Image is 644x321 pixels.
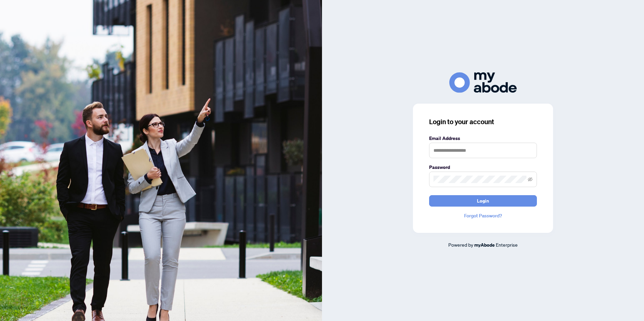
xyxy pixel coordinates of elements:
h3: Login to your account [429,117,537,127]
span: eye-invisible [528,177,533,182]
img: ma-logo [449,72,517,93]
span: Enterprise [496,242,518,248]
span: Login [477,195,489,206]
label: Password [429,164,537,171]
a: Forgot Password? [429,212,537,219]
label: Email Address [429,135,537,142]
a: myAbode [474,241,495,249]
span: Powered by [448,242,473,248]
button: Login [429,195,537,207]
